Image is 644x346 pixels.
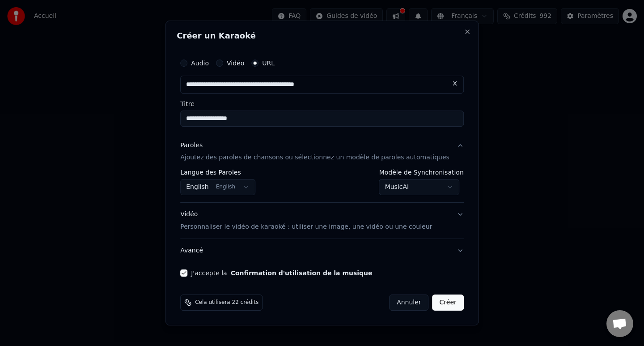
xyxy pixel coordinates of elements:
label: Titre [180,101,464,107]
label: Modèle de Synchronisation [379,170,464,176]
label: Vidéo [227,60,244,66]
label: URL [262,60,275,66]
h2: Créer un Karaoké [177,32,467,40]
span: Cela utilisera 22 crédits [195,299,258,306]
p: Ajoutez des paroles de chansons ou sélectionnez un modèle de paroles automatiques [180,154,449,162]
button: Annuler [389,295,428,311]
div: ParolesAjoutez des paroles de chansons ou sélectionnez un modèle de paroles automatiques [180,170,464,203]
p: Personnaliser le vidéo de karaoké : utiliser une image, une vidéo ou une couleur [180,222,432,231]
div: Paroles [180,141,203,150]
label: Audio [191,60,209,66]
label: J'accepte la [191,270,372,276]
button: Avancé [180,239,464,262]
button: J'accepte la [231,270,373,276]
label: Langue des Paroles [180,170,255,176]
button: VidéoPersonnaliser le vidéo de karaoké : utiliser une image, une vidéo ou une couleur [180,203,464,239]
button: Créer [432,295,464,311]
button: ParolesAjoutez des paroles de chansons ou sélectionnez un modèle de paroles automatiques [180,134,464,170]
div: Vidéo [180,210,432,232]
